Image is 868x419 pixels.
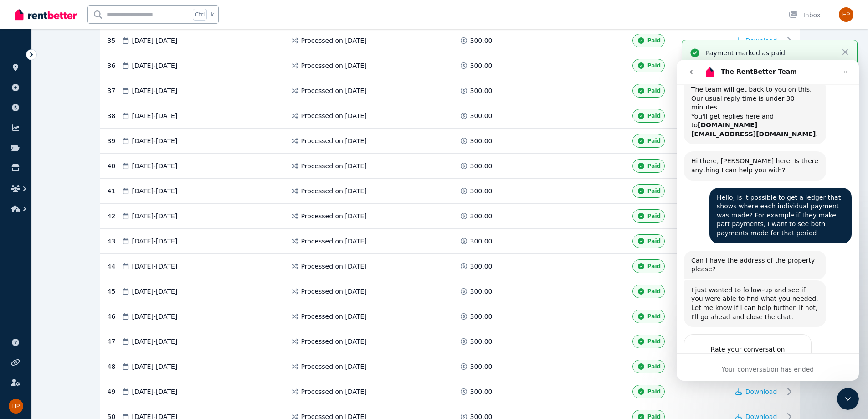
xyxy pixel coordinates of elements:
span: Ctrl [193,9,207,21]
span: Paid [647,263,661,270]
span: [DATE] - [DATE] [132,86,178,95]
span: [DATE] - [DATE] [132,362,178,371]
span: [DATE] - [DATE] [132,161,178,171]
span: 300.00 [470,312,493,321]
div: 35 [108,34,121,47]
img: Hannah Portelli [839,7,853,22]
span: Processed on [DATE] [301,212,367,221]
span: 300.00 [470,136,493,145]
span: Paid [647,187,661,195]
div: 44 [108,259,121,273]
span: 300.00 [470,212,493,221]
div: The RentBetter Team says… [7,274,175,339]
span: 300.00 [470,61,493,70]
span: Paid [647,238,661,245]
span: [DATE] - [DATE] [132,212,178,221]
span: Paid [647,388,661,395]
span: 300.00 [470,387,493,396]
span: Download [745,37,777,44]
span: Processed on [DATE] [301,262,367,271]
iframe: Intercom live chat [677,60,859,381]
div: 40 [108,159,121,173]
span: 300.00 [470,86,493,95]
span: Processed on [DATE] [301,287,367,296]
span: Processed on [DATE] [301,161,367,171]
img: RentBetter [15,8,77,21]
span: [DATE] - [DATE] [132,136,178,145]
span: [DATE] - [DATE] [132,237,178,246]
span: 300.00 [470,237,493,246]
div: 39 [108,134,121,148]
button: Download [735,36,777,45]
span: Processed on [DATE] [301,36,367,45]
div: 45 [108,285,121,298]
span: Processed on [DATE] [301,312,367,321]
span: Processed on [DATE] [301,86,367,95]
div: 48 [108,360,121,373]
span: Paid [647,137,661,145]
div: 42 [108,209,121,223]
span: [DATE] - [DATE] [132,111,178,120]
span: [DATE] - [DATE] [132,262,178,271]
p: Payment marked as paid. [706,48,833,57]
span: Paid [647,212,661,220]
span: 300.00 [470,111,493,120]
span: Download [745,388,777,395]
div: 47 [108,335,121,348]
span: Processed on [DATE] [301,61,367,70]
div: 49 [108,385,121,398]
p: You have successfully marked payment for period (69) [DATE] - [DATE] as paid. [706,59,833,78]
div: 37 [108,84,121,98]
span: Paid [647,338,661,345]
button: Download [735,387,777,396]
span: 300.00 [470,161,493,171]
span: Processed on [DATE] [301,237,367,246]
div: 38 [108,109,121,123]
span: Paid [647,62,661,69]
span: Processed on [DATE] [301,111,367,120]
span: [DATE] - [DATE] [132,61,178,70]
span: Paid [647,363,661,370]
span: k [211,11,214,18]
span: 300.00 [470,36,493,45]
span: [DATE] - [DATE] [132,287,178,296]
img: Hannah Portelli [9,399,23,414]
span: 300.00 [470,362,493,371]
span: Paid [647,288,661,295]
div: Inbox [789,10,821,20]
span: Paid [647,87,661,94]
div: 41 [108,184,121,198]
span: Processed on [DATE] [301,186,367,196]
span: [DATE] - [DATE] [132,312,178,321]
span: Paid [647,37,661,44]
span: [DATE] - [DATE] [132,337,178,346]
span: Processed on [DATE] [301,136,367,145]
span: [DATE] - [DATE] [132,36,178,45]
span: Processed on [DATE] [301,337,367,346]
span: 300.00 [470,337,493,346]
span: [DATE] - [DATE] [132,186,178,196]
span: 300.00 [470,287,493,296]
div: 43 [108,234,121,248]
iframe: Intercom live chat [837,388,859,410]
span: Processed on [DATE] [301,387,367,396]
span: [DATE] - [DATE] [132,387,178,396]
